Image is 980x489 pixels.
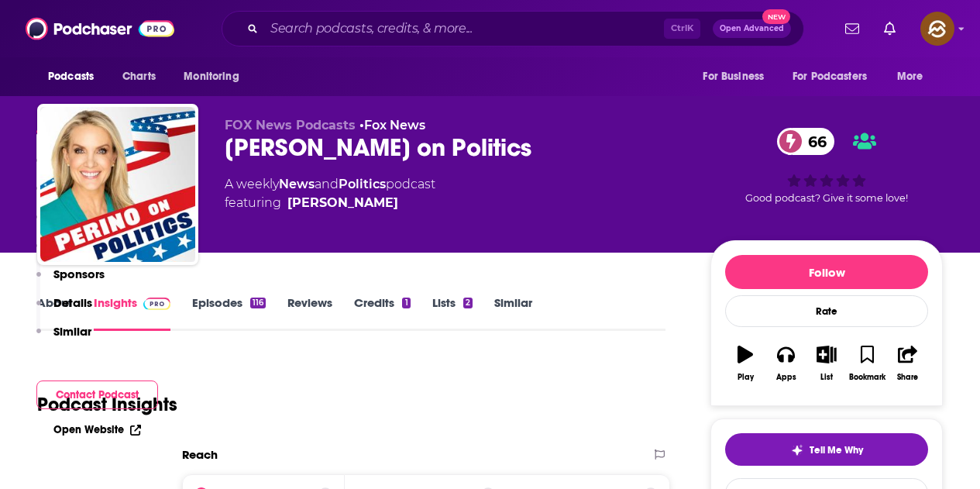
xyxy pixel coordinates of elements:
[703,66,764,88] span: For Business
[745,192,908,204] span: Good podcast? Give it some love!
[810,444,863,456] span: Tell Me Why
[920,12,954,46] button: Show profile menu
[173,62,259,91] button: open menu
[878,15,902,42] a: Show notifications dropdown
[713,19,791,38] button: Open AdvancedNew
[182,447,218,462] h2: Reach
[37,62,114,91] button: open menu
[36,324,91,353] button: Similar
[762,9,790,24] span: New
[279,177,315,191] a: News
[725,295,928,327] div: Rate
[897,373,918,382] div: Share
[765,336,806,391] button: Apps
[820,373,833,382] div: List
[920,12,954,46] img: User Profile
[806,336,847,391] button: List
[339,177,386,191] a: Politics
[225,194,435,212] span: featuring
[791,444,803,456] img: tell me why sparkle
[122,66,156,88] span: Charts
[184,66,239,88] span: Monitoring
[354,295,410,331] a: Credits1
[888,336,928,391] button: Share
[777,128,834,155] a: 66
[782,62,889,91] button: open menu
[402,298,410,308] div: 1
[897,66,923,88] span: More
[287,194,398,212] a: Dana Perino
[364,118,425,133] a: Fox News
[886,62,943,91] button: open menu
[53,423,141,436] a: Open Website
[26,14,174,43] img: Podchaser - Follow, Share and Rate Podcasts
[839,15,865,42] a: Show notifications dropdown
[225,175,435,212] div: A weekly podcast
[725,255,928,289] button: Follow
[36,295,92,324] button: Details
[920,12,954,46] span: Logged in as hey85204
[40,107,195,262] img: Perino on Politics
[48,66,94,88] span: Podcasts
[192,295,266,331] a: Episodes116
[225,118,356,133] span: FOX News Podcasts
[463,298,473,308] div: 2
[315,177,339,191] span: and
[53,324,91,339] p: Similar
[664,19,700,39] span: Ctrl K
[359,118,425,133] span: •
[849,373,885,382] div: Bookmark
[793,128,834,155] span: 66
[725,433,928,466] button: tell me why sparkleTell Me Why
[112,62,165,91] a: Charts
[432,295,473,331] a: Lists2
[36,381,158,409] button: Contact Podcast
[710,118,943,214] div: 66Good podcast? Give it some love!
[793,66,867,88] span: For Podcasters
[692,62,783,91] button: open menu
[725,336,765,391] button: Play
[53,295,92,310] p: Details
[494,295,532,331] a: Similar
[222,11,804,46] div: Search podcasts, credits, & more...
[264,16,664,41] input: Search podcasts, credits, & more...
[720,25,784,33] span: Open Advanced
[250,298,266,308] div: 116
[847,336,887,391] button: Bookmark
[287,295,332,331] a: Reviews
[776,373,796,382] div: Apps
[738,373,754,382] div: Play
